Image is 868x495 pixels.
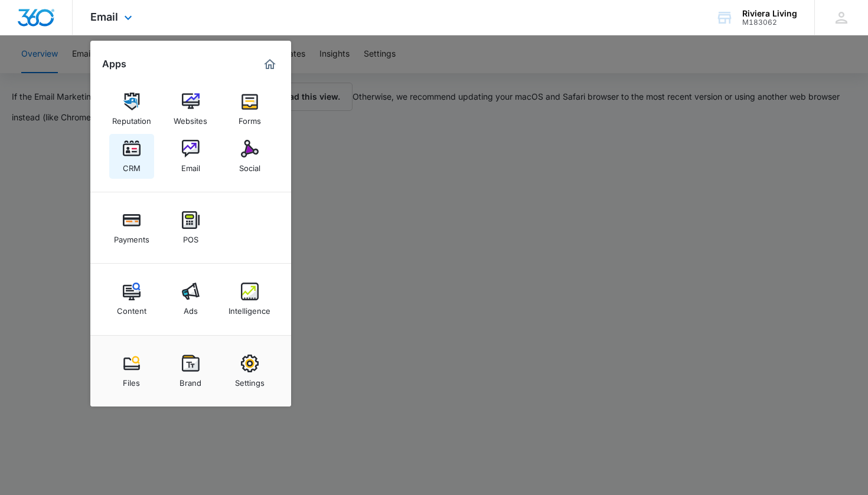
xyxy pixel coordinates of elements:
div: Files [123,372,140,388]
div: Intelligence [229,300,270,316]
div: Settings [235,372,265,388]
div: Content [117,300,146,316]
h2: Apps [102,58,126,70]
span: Email [90,11,118,23]
div: Websites [174,110,207,126]
a: Social [227,134,272,179]
a: CRM [109,134,154,179]
div: Social [239,158,260,173]
div: Email [181,158,200,173]
a: Brand [168,349,213,394]
a: POS [168,205,213,250]
div: account id [742,18,797,27]
a: Ads [168,277,213,322]
a: Content [109,277,154,322]
a: Websites [168,87,213,132]
div: Brand [180,372,201,388]
a: Files [109,349,154,394]
div: Ads [184,300,198,316]
div: POS [183,229,198,244]
a: Marketing 360® Dashboard [260,55,279,74]
a: Reputation [109,87,154,132]
div: Forms [239,110,261,126]
a: Forms [227,87,272,132]
a: Payments [109,205,154,250]
div: account name [742,9,797,18]
a: Settings [227,349,272,394]
a: Intelligence [227,277,272,322]
div: CRM [123,158,141,173]
div: Payments [114,229,149,244]
div: Reputation [112,110,151,126]
a: Email [168,134,213,179]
